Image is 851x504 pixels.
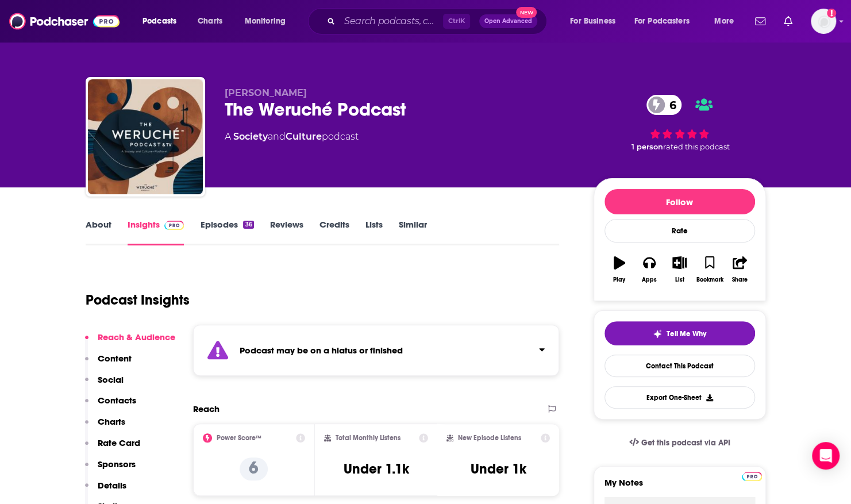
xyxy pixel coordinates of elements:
h2: Total Monthly Listens [336,434,401,442]
span: More [714,13,734,29]
a: Show notifications dropdown [779,11,797,31]
span: For Business [570,13,615,29]
span: [PERSON_NAME] [225,87,307,98]
a: Culture [286,131,322,142]
div: List [675,276,684,283]
input: Search podcasts, credits, & more... [340,12,443,30]
span: Open Advanced [484,18,532,24]
div: Apps [642,276,657,283]
a: Lists [365,219,383,245]
h3: Under 1.1k [343,460,409,478]
div: Bookmark [696,276,723,283]
button: Contacts [85,395,136,416]
h2: Reach [193,403,220,414]
section: Click to expand status details [193,325,560,376]
a: 6 [646,95,682,115]
button: Follow [604,189,755,214]
button: List [664,249,694,290]
svg: Add a profile image [827,9,836,18]
img: The Weruché Podcast [88,79,203,194]
div: Play [613,276,625,283]
button: open menu [562,12,630,30]
span: and [268,131,286,142]
a: Show notifications dropdown [750,11,770,31]
button: Play [604,249,634,290]
p: Reach & Audience [98,332,175,343]
a: Episodes36 [200,219,253,245]
p: Rate Card [98,437,140,448]
span: 6 [658,95,682,115]
p: Details [98,480,126,491]
h2: New Episode Listens [458,434,521,442]
button: Open AdvancedNew [479,14,537,28]
p: Contacts [98,395,136,406]
span: Ctrl K [443,14,470,29]
button: open menu [237,12,301,30]
div: Share [732,276,748,283]
button: Content [85,353,132,374]
span: Get this podcast via API [641,438,730,448]
img: Podchaser - Follow, Share and Rate Podcasts [9,10,120,32]
span: 1 person [631,143,663,151]
span: New [516,7,537,18]
span: rated this podcast [663,143,730,151]
label: My Notes [604,477,755,497]
h3: Under 1k [471,460,526,478]
div: Open Intercom Messenger [812,442,840,470]
span: Logged in as ShellB [811,9,836,34]
span: Tell Me Why [667,329,706,338]
button: open menu [627,12,706,30]
span: Podcasts [143,13,176,29]
img: Podchaser Pro [164,221,184,230]
h2: Power Score™ [217,434,261,442]
button: Reach & Audience [85,332,175,353]
a: Credits [319,219,349,245]
button: open menu [706,12,748,30]
p: Content [98,353,132,364]
div: Search podcasts, credits, & more... [319,8,558,34]
button: Export One-Sheet [604,386,755,409]
a: Similar [399,219,427,245]
a: Get this podcast via API [620,429,740,457]
button: open menu [134,12,191,30]
button: Details [85,480,126,501]
div: 6 1 personrated this podcast [594,87,766,159]
img: tell me why sparkle [653,329,662,338]
img: Podchaser Pro [742,472,762,481]
strong: Podcast may be on a hiatus or finished [240,345,403,356]
a: About [86,219,111,245]
button: Share [725,249,754,290]
button: tell me why sparkleTell Me Why [604,321,755,345]
span: For Podcasters [634,13,690,29]
a: Charts [190,12,229,30]
div: A podcast [225,130,359,144]
button: Charts [85,416,125,437]
button: Show profile menu [811,9,836,34]
span: Monitoring [245,13,286,29]
p: Social [98,374,124,385]
p: Charts [98,416,125,427]
a: Contact This Podcast [604,355,755,377]
a: Society [233,131,268,142]
button: Rate Card [85,437,140,459]
div: Rate [604,219,755,243]
img: User Profile [811,9,836,34]
a: Reviews [270,219,303,245]
div: 36 [243,221,253,229]
button: Apps [634,249,664,290]
span: Charts [198,13,222,29]
p: 6 [240,457,268,480]
button: Social [85,374,124,395]
button: Sponsors [85,459,136,480]
a: Pro website [742,470,762,481]
p: Sponsors [98,459,136,470]
a: InsightsPodchaser Pro [128,219,184,245]
button: Bookmark [695,249,725,290]
h1: Podcast Insights [86,291,190,309]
